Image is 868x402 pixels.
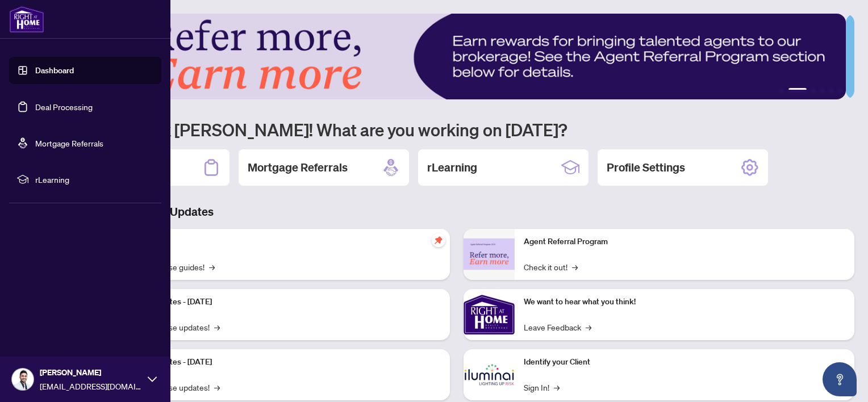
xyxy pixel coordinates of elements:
h2: Mortgage Referrals [248,160,348,175]
span: pushpin [432,233,445,247]
a: Sign In!→ [524,381,560,393]
h2: Profile Settings [607,160,685,175]
h1: Welcome back [PERSON_NAME]! What are you working on [DATE]? [59,119,854,140]
a: Check it out!→ [524,261,578,273]
h2: rLearning [427,160,477,175]
button: 2 [788,88,807,93]
span: → [554,381,560,393]
a: Mortgage Referrals [35,138,103,148]
button: 4 [820,88,825,93]
button: 3 [811,88,816,93]
p: Platform Updates - [DATE] [119,356,441,368]
span: → [214,321,220,333]
span: → [586,321,591,333]
img: Profile Icon [12,368,34,390]
img: We want to hear what you think! [464,289,515,340]
button: 5 [829,88,834,93]
a: Dashboard [35,65,74,76]
button: Open asap [823,362,857,396]
button: 1 [779,88,784,93]
img: logo [9,6,44,33]
h3: Brokerage & Industry Updates [59,204,854,220]
span: → [209,261,215,273]
img: Slide 1 [59,14,846,99]
p: We want to hear what you think! [524,296,845,308]
img: Identify your Client [464,349,515,400]
img: Agent Referral Program [464,238,515,270]
p: Identify your Client [524,356,845,368]
a: Deal Processing [35,102,93,112]
span: → [572,261,578,273]
p: Self-Help [119,236,441,248]
span: rLearning [35,173,153,186]
button: 6 [838,88,843,93]
a: Leave Feedback→ [524,321,591,333]
p: Agent Referral Program [524,236,845,248]
p: Platform Updates - [DATE] [119,296,441,308]
span: [EMAIL_ADDRESS][DOMAIN_NAME] [40,380,142,392]
span: → [214,381,220,393]
span: [PERSON_NAME] [40,366,142,379]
